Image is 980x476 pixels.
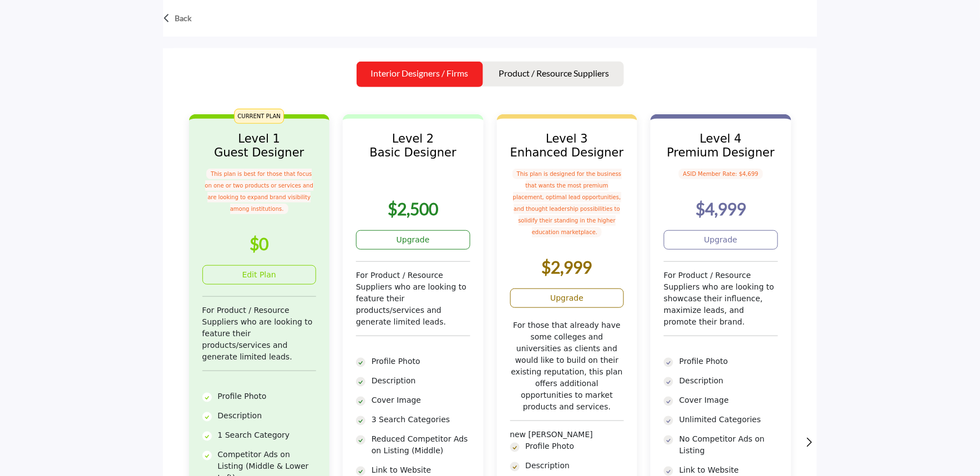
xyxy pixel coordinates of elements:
p: Profile Photo [526,440,624,452]
p: 3 Search Categories [372,414,470,426]
p: Cover Image [372,394,470,406]
p: Link to Website [679,464,778,476]
p: Description [526,460,624,472]
p: Link to Website [372,464,470,476]
img: Next [807,438,813,447]
h3: Level 2 Basic Designer [356,132,470,160]
h3: Level 4 Premium Designer [664,132,778,160]
p: Interior Designers / Firms [371,67,469,80]
p: Reduced Competitor Ads on Listing (Middle) [372,433,470,457]
p: For those that already have some colleges and universities as clients and would like to build on ... [510,320,624,413]
p: Cover Image [679,394,778,406]
button: Product / Resource Suppliers [485,62,624,87]
div: new [PERSON_NAME] [510,429,624,440]
p: 1 Search Category [218,429,317,441]
p: Unlimited Categories [679,414,778,426]
div: For Product / Resource Suppliers who are looking to showcase their influence, maximize leads, and... [664,270,778,356]
p: Description [218,410,317,422]
p: Profile Photo [218,391,317,402]
p: Profile Photo [372,356,470,367]
span: CURRENT PLAN [235,109,284,124]
a: Upgrade [664,230,778,250]
button: Next slide [798,431,820,453]
p: Product / Resource Suppliers [499,67,610,80]
a: Upgrade [510,288,624,308]
b: $2,999 [542,257,592,277]
p: Description [679,375,778,387]
h3: Level 3 Enhanced Designer [510,132,624,160]
span: ASID Member Rate: $4,699 [679,169,763,179]
div: For Product / Resource Suppliers who are looking to feature their products/services and generate ... [356,270,470,356]
a: Edit Plan [202,265,317,285]
p: Back [175,13,191,24]
h3: Level 1 Guest Designer [202,132,317,160]
span: This plan is best for those that focus on one or two products or services and are looking to expa... [205,169,314,214]
p: Description [372,375,470,387]
p: Profile Photo [679,356,778,367]
p: No Competitor Ads on Listing [679,433,778,457]
button: Previous slide [160,431,182,453]
b: $0 [250,234,268,254]
span: This plan is designed for the business that wants the most premium placement, optimal lead opport... [512,169,622,237]
b: $2,500 [388,199,438,219]
a: Upgrade [356,230,470,250]
button: Interior Designers / Firms [357,62,483,87]
div: For Product / Resource Suppliers who are looking to feature their products/services and generate ... [202,305,317,391]
b: $4,999 [695,199,746,219]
